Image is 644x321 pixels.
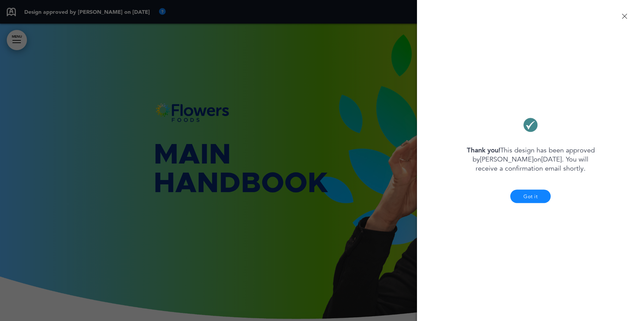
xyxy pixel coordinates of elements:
[541,155,562,164] span: [DATE]
[463,146,598,173] p: This design has been approved by on . You will receive a confirmation email shortly.
[466,146,500,155] span: Thank you!
[622,13,627,19] div: Done
[480,155,534,164] span: [PERSON_NAME]
[510,190,551,203] button: Got it
[523,118,538,132] img: Correct icon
